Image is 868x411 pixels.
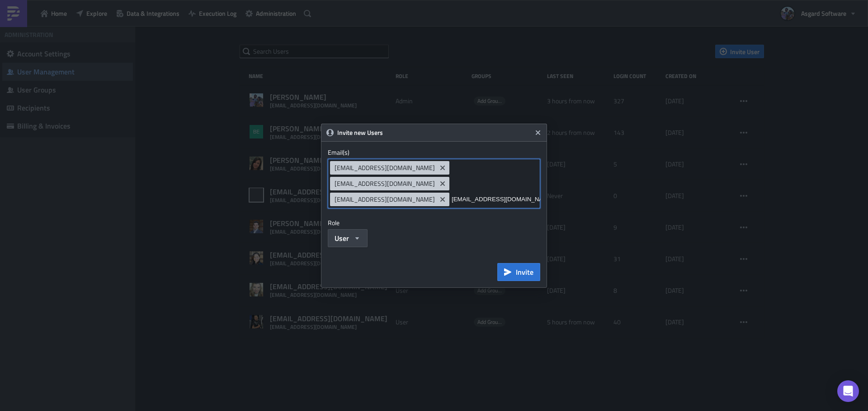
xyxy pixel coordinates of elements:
button: Remove Tag [438,195,449,204]
button: Remove Tag [438,179,449,188]
span: [EMAIL_ADDRESS][DOMAIN_NAME] [335,179,435,188]
span: Invite [516,267,533,277]
h6: Invite new Users [337,129,532,137]
label: Role [328,219,540,227]
button: User [328,229,368,247]
button: Invite [497,263,540,281]
span: [EMAIL_ADDRESS][DOMAIN_NAME] [335,163,435,172]
button: Close [531,126,545,139]
span: [EMAIL_ADDRESS][DOMAIN_NAME] [335,195,435,204]
span: User [335,233,349,244]
button: Remove Tag [438,163,449,172]
div: Open Intercom Messenger [837,380,859,402]
label: Email(s) [328,148,540,157]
